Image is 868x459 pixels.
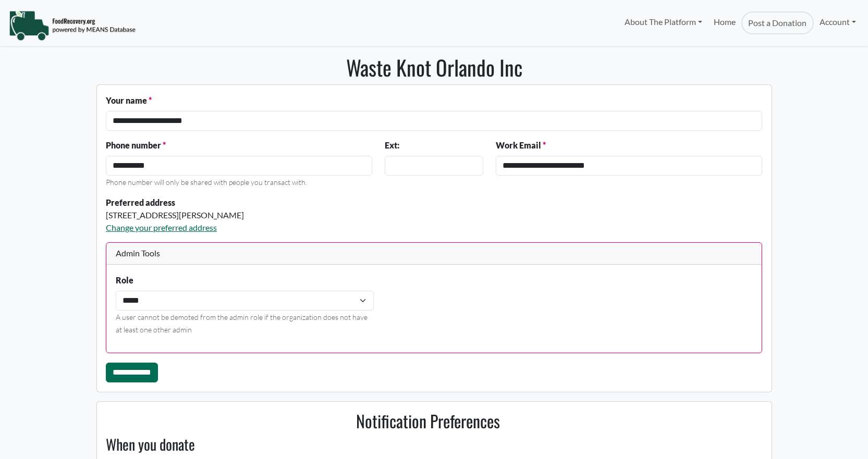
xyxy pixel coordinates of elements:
[106,178,307,187] small: Phone number will only be shared with people you transact with.
[708,11,741,34] a: Home
[106,222,217,232] a: Change your preferred address
[741,11,813,34] a: Post a Donation
[116,313,368,334] small: A user cannot be demoted from the admin role if the organization does not have at least one other...
[116,274,133,287] label: Role
[106,243,762,265] div: Admin Tools
[100,436,756,453] h3: When you donate
[106,139,166,152] label: Phone number
[106,197,175,207] strong: Preferred address
[96,55,772,80] h1: Waste Knot Orlando Inc
[106,209,483,221] div: [STREET_ADDRESS][PERSON_NAME]
[814,11,862,32] a: Account
[100,411,756,431] h2: Notification Preferences
[496,139,546,152] label: Work Email
[385,139,399,152] label: Ext:
[618,11,707,32] a: About The Platform
[9,10,136,41] img: NavigationLogo_FoodRecovery-91c16205cd0af1ed486a0f1a7774a6544ea792ac00100771e7dd3ec7c0e58e41.png
[106,94,152,107] label: Your name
